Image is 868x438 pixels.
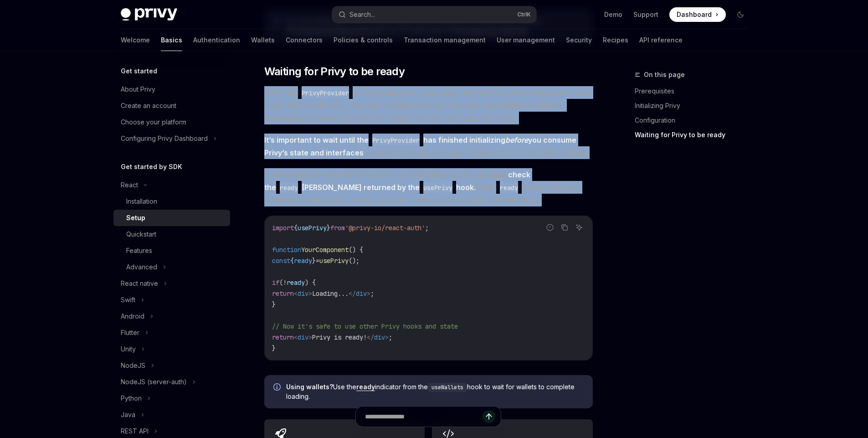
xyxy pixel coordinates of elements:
[356,383,375,391] a: ready
[121,294,135,305] div: Swift
[121,66,157,77] h5: Get started
[635,84,755,98] a: Prerequisites
[264,135,576,157] strong: It’s important to wait until the has finished initializing you consume Privy’s state and interfaces
[349,246,363,254] span: () {
[327,224,330,232] span: }
[121,84,155,95] div: About Privy
[305,278,316,287] span: ) {
[121,409,135,420] div: Java
[264,64,405,79] span: Waiting for Privy to be ready
[312,289,349,298] span: Loading...
[126,212,145,223] div: Setup
[603,29,628,51] a: Recipes
[126,229,156,240] div: Quickstart
[573,222,585,233] button: Ask AI
[496,183,522,193] code: ready
[308,333,312,341] span: >
[356,289,367,298] span: div
[349,257,360,265] span: ();
[286,29,323,51] a: Connectors
[113,242,230,259] a: Features
[113,193,230,210] a: Installation
[566,29,592,51] a: Security
[121,278,158,289] div: React native
[287,278,305,287] span: ready
[272,246,301,254] span: function
[121,360,145,371] div: NodeJS
[272,289,294,298] span: return
[264,134,593,159] span: , to ensure that the state you consume is accurate and not stale.
[319,257,349,265] span: usePrivy
[374,333,385,341] span: div
[126,262,157,273] div: Advanced
[272,300,276,309] span: }
[349,9,375,20] div: Search...
[385,333,389,341] span: >
[126,196,157,207] div: Installation
[121,311,144,322] div: Android
[290,257,294,265] span: {
[272,257,290,265] span: const
[251,29,275,51] a: Wallets
[264,86,593,124] span: When the is first rendered on your page, the Privy SDK will initialize some state about the curre...
[113,226,230,242] a: Quickstart
[633,10,658,19] a: Support
[301,246,349,254] span: YourComponent
[272,344,276,352] span: }
[404,29,486,51] a: Transaction management
[428,383,467,392] code: useWallets
[420,183,456,193] code: usePrivy
[264,168,593,206] span: To determine whether the Privy SDK has fully initialized on your page, When is true, Privy has co...
[604,10,622,19] a: Demo
[308,289,312,298] span: >
[367,333,374,341] span: </
[330,224,345,232] span: from
[272,333,294,341] span: return
[349,289,356,298] span: </
[113,210,230,226] a: Setup
[121,376,187,387] div: NodeJS (server-auth)
[367,289,370,298] span: >
[286,382,584,401] span: Use the indicator from the hook to wait for wallets to complete loading.
[635,98,755,113] a: Initializing Privy
[113,81,230,98] a: About Privy
[294,224,298,232] span: {
[669,7,726,22] a: Dashboard
[121,100,176,111] div: Create an account
[121,344,136,355] div: Unity
[294,333,298,341] span: <
[544,222,556,233] button: Report incorrect code
[121,117,186,128] div: Choose your platform
[121,180,138,191] div: React
[121,133,208,144] div: Configuring Privy Dashboard
[298,88,353,98] code: PrivyProvider
[334,29,393,51] a: Policies & controls
[425,224,429,232] span: ;
[272,322,458,330] span: // Now it's safe to use other Privy hooks and state
[733,7,748,22] button: Toggle dark mode
[483,410,495,423] button: Send message
[121,393,142,404] div: Python
[294,289,298,298] span: <
[505,135,528,144] em: before
[121,426,149,437] div: REST API
[639,29,683,51] a: API reference
[276,183,302,193] code: ready
[298,289,308,298] span: div
[312,333,367,341] span: Privy is ready!
[497,29,555,51] a: User management
[370,289,374,298] span: ;
[644,69,685,80] span: On this page
[121,8,177,21] img: dark logo
[677,10,712,19] span: Dashboard
[113,114,230,130] a: Choose your platform
[126,245,152,256] div: Features
[517,11,531,18] span: Ctrl K
[316,257,319,265] span: =
[113,98,230,114] a: Create an account
[193,29,240,51] a: Authentication
[279,278,283,287] span: (
[312,257,316,265] span: }
[283,278,287,287] span: !
[345,224,425,232] span: '@privy-io/react-auth'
